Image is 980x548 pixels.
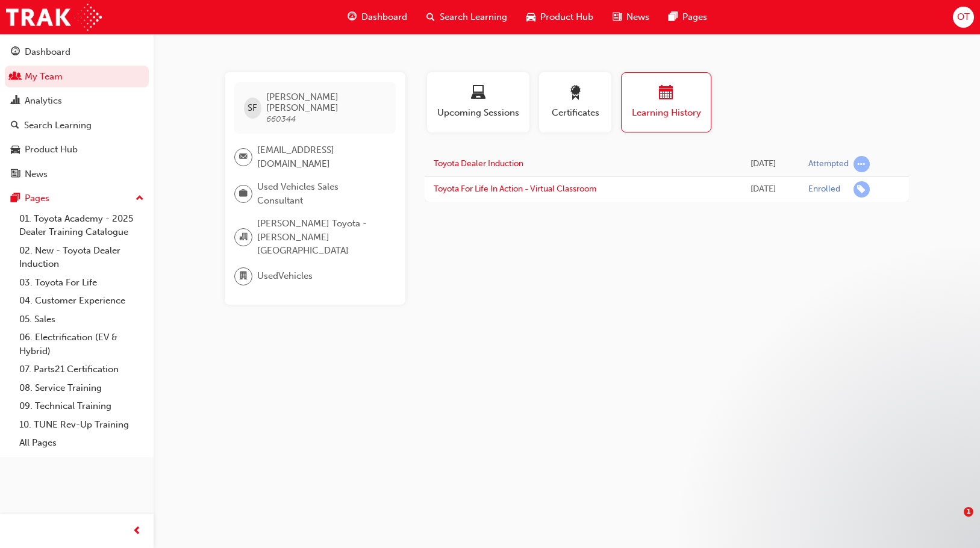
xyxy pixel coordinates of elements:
[436,106,520,120] span: Upcoming Sessions
[854,156,870,172] span: learningRecordVerb_ATTEMPT-icon
[248,101,257,115] span: SF
[14,416,149,434] a: 10. TUNE Rev-Up Training
[669,10,678,25] span: pages-icon
[434,158,523,169] a: Toyota Dealer Induction
[659,86,673,102] span: calendar-icon
[808,184,840,195] div: Enrolled
[621,72,711,132] button: Learning History
[682,10,707,24] span: Pages
[427,72,529,132] button: Upcoming Sessions
[526,10,535,25] span: car-icon
[5,90,149,112] a: Analytics
[11,145,20,155] span: car-icon
[5,187,149,210] button: Pages
[24,119,92,132] div: Search Learning
[239,269,248,284] span: department-icon
[808,158,849,170] div: Attempted
[11,72,20,83] span: people-icon
[14,210,149,241] a: 01. Toyota Academy - 2025 Dealer Training Catalogue
[133,524,142,539] span: prev-icon
[338,5,417,30] a: guage-iconDashboard
[11,120,19,131] span: search-icon
[14,291,149,310] a: 04. Customer Experience
[540,10,593,24] span: Product Hub
[14,379,149,397] a: 08. Service Training
[14,328,149,360] a: 06. Electrification (EV & Hybrid)
[257,143,386,170] span: [EMAIL_ADDRESS][DOMAIN_NAME]
[11,193,20,204] span: pages-icon
[239,229,248,245] span: organisation-icon
[5,39,149,187] button: DashboardMy TeamAnalyticsSearch LearningProduct HubNews
[5,163,149,185] a: News
[239,186,248,202] span: briefcase-icon
[136,191,144,207] span: up-icon
[426,10,435,25] span: search-icon
[257,217,386,258] span: [PERSON_NAME] Toyota - [PERSON_NAME][GEOGRAPHIC_DATA]
[25,45,70,59] div: Dashboard
[5,139,149,161] a: Product Hub
[603,5,659,30] a: news-iconNews
[25,191,49,205] div: Pages
[25,94,62,108] div: Analytics
[735,157,790,171] div: Fri Sep 05 2025 13:20:18 GMT+0800 (Australian Western Standard Time)
[434,184,596,194] a: Toyota For Life In Action - Virtual Classroom
[964,507,973,517] span: 1
[539,72,611,132] button: Certificates
[471,86,485,102] span: laptop-icon
[348,10,357,25] span: guage-icon
[25,167,48,181] div: News
[11,47,20,58] span: guage-icon
[257,180,386,207] span: Used Vehicles Sales Consultant
[25,143,78,157] div: Product Hub
[11,169,20,180] span: news-icon
[568,86,582,102] span: award-icon
[626,10,649,24] span: News
[953,7,974,28] button: OT
[5,41,149,63] a: Dashboard
[735,182,790,196] div: Mon Aug 18 2025 14:20:29 GMT+0800 (Australian Western Standard Time)
[14,241,149,273] a: 02. New - Toyota Dealer Induction
[517,5,603,30] a: car-iconProduct Hub
[417,5,517,30] a: search-iconSearch Learning
[266,92,386,113] span: [PERSON_NAME] [PERSON_NAME]
[939,507,968,536] iframe: Intercom live chat
[239,149,248,165] span: email-icon
[11,96,20,107] span: chart-icon
[257,269,313,283] span: UsedVehicles
[6,4,102,31] img: Trak
[631,106,702,120] span: Learning History
[854,181,870,198] span: learningRecordVerb_ENROLL-icon
[266,114,296,124] span: 660344
[361,10,407,24] span: Dashboard
[440,10,507,24] span: Search Learning
[548,106,602,120] span: Certificates
[957,10,970,24] span: OT
[5,66,149,88] a: My Team
[14,434,149,452] a: All Pages
[14,360,149,379] a: 07. Parts21 Certification
[5,114,149,137] a: Search Learning
[659,5,717,30] a: pages-iconPages
[14,310,149,329] a: 05. Sales
[613,10,622,25] span: news-icon
[14,397,149,416] a: 09. Technical Training
[14,273,149,292] a: 03. Toyota For Life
